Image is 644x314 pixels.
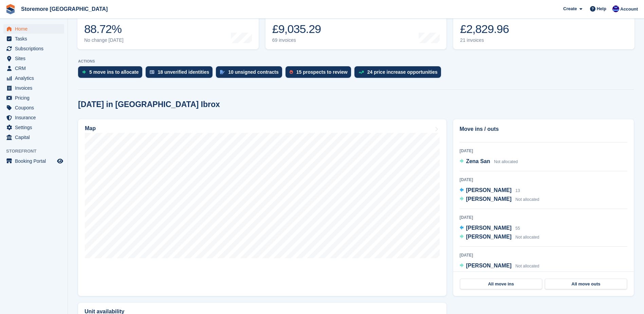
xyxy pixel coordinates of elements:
[15,24,56,34] span: Home
[272,37,323,43] div: 69 invoices
[84,22,124,36] div: 88.72%
[460,157,518,166] a: Zena San Not allocated
[15,73,56,83] span: Analytics
[367,69,438,75] div: 24 price increase opportunities
[15,83,56,93] span: Invoices
[460,214,627,221] div: [DATE]
[15,133,56,142] span: Capital
[84,37,124,43] div: No change [DATE]
[15,123,56,132] span: Settings
[460,224,520,233] a: [PERSON_NAME] 55
[460,279,542,290] a: All move ins
[460,37,509,43] div: 21 invoices
[3,83,64,93] a: menu
[460,252,627,258] div: [DATE]
[466,234,512,240] span: [PERSON_NAME]
[3,44,64,53] a: menu
[56,157,64,165] a: Preview store
[3,93,64,103] a: menu
[89,69,139,75] div: 5 move ins to allocate
[466,158,490,164] span: Zena San
[78,66,146,81] a: 5 move ins to allocate
[265,6,447,49] a: Month-to-date sales £9,035.29 69 invoices
[466,187,512,193] span: [PERSON_NAME]
[3,156,64,166] a: menu
[466,263,512,268] span: [PERSON_NAME]
[460,22,509,36] div: £2,829.96
[460,177,627,183] div: [DATE]
[515,226,520,231] span: 55
[228,69,279,75] div: 10 unsigned contracts
[146,66,216,81] a: 18 unverified identities
[460,186,520,195] a: [PERSON_NAME] 13
[354,66,444,81] a: 24 price increase opportunities
[466,196,512,202] span: [PERSON_NAME]
[358,71,364,74] img: price_increase_opportunities-93ffe204e8149a01c8c9dc8f82e8f89637d9d84a8eef4429ea346261dce0b2c0.svg
[6,148,68,155] span: Storefront
[460,262,539,271] a: [PERSON_NAME] Not allocated
[15,156,56,166] span: Booking Portal
[460,233,539,242] a: [PERSON_NAME] Not allocated
[612,5,619,12] img: Angela
[3,133,64,142] a: menu
[220,70,225,74] img: contract_signature_icon-13c848040528278c33f63329250d36e43548de30e8caae1d1a13099fd9432cc5.svg
[466,225,512,231] span: [PERSON_NAME]
[3,123,64,132] a: menu
[620,6,638,13] span: Account
[15,54,56,63] span: Sites
[85,125,96,132] h2: Map
[77,6,259,49] a: Occupancy 88.72% No change [DATE]
[460,195,539,204] a: [PERSON_NAME] Not allocated
[15,113,56,122] span: Insurance
[515,188,520,193] span: 13
[5,4,16,14] img: stora-icon-8386f47178a22dfd0bd8f6a31ec36ba5ce8667c1dd55bd0f319d3a0aa187defe.svg
[460,125,627,133] h2: Move ins / outs
[3,103,64,112] a: menu
[3,113,64,122] a: menu
[3,24,64,34] a: menu
[18,3,110,15] a: Storemore [GEOGRAPHIC_DATA]
[15,44,56,53] span: Subscriptions
[15,34,56,43] span: Tasks
[453,6,634,49] a: Awaiting payment £2,829.96 21 invoices
[158,69,209,75] div: 18 unverified identities
[494,159,518,164] span: Not allocated
[563,5,577,12] span: Create
[290,70,293,74] img: prospect-51fa495bee0391a8d652442698ab0144808aea92771e9ea1ae160a38d050c398.svg
[515,264,539,268] span: Not allocated
[3,73,64,83] a: menu
[150,70,154,74] img: verify_identity-adf6edd0f0f0b5bbfe63781bf79b02c33cf7c696d77639b501bdc392416b5a36.svg
[216,66,286,81] a: 10 unsigned contracts
[3,64,64,73] a: menu
[82,70,86,74] img: move_ins_to_allocate_icon-fdf77a2bb77ea45bf5b3d319d69a93e2d87916cf1d5bf7949dd705db3b84f3ca.svg
[78,59,634,64] p: ACTIONS
[3,54,64,63] a: menu
[597,5,606,12] span: Help
[272,22,323,36] div: £9,035.29
[515,197,539,202] span: Not allocated
[15,93,56,103] span: Pricing
[296,69,348,75] div: 15 prospects to review
[15,103,56,112] span: Coupons
[460,148,627,154] div: [DATE]
[515,235,539,240] span: Not allocated
[15,64,56,73] span: CRM
[286,66,354,81] a: 15 prospects to review
[3,34,64,43] a: menu
[545,279,627,290] a: All move outs
[78,100,220,109] h2: [DATE] in [GEOGRAPHIC_DATA] Ibrox
[78,119,446,296] a: Map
